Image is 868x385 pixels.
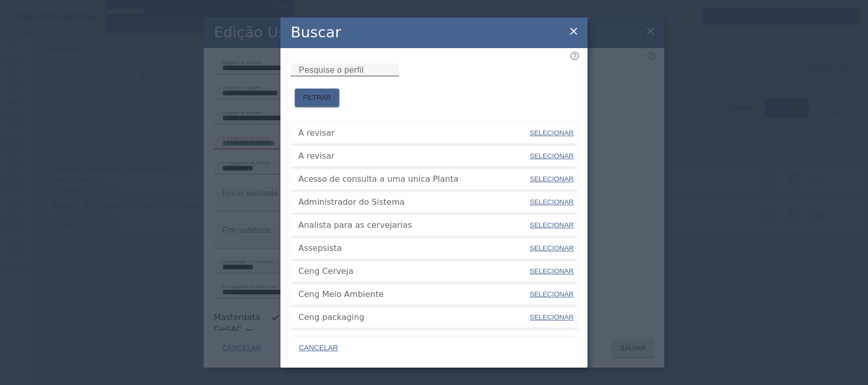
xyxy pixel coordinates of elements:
[530,152,574,160] span: SELECIONAR
[291,339,346,357] button: CANCELAR
[529,285,575,304] button: SELECIONAR
[529,147,575,165] button: SELECIONAR
[291,22,341,44] h2: Buscar
[298,219,529,231] span: Analista para as cervejarias
[298,127,529,139] span: A revisar
[298,311,529,324] span: Ceng packaging
[530,290,574,298] span: SELECIONAR
[295,89,339,107] button: FILTRAR
[298,288,529,301] span: Ceng Meio Ambiente
[530,267,574,275] span: SELECIONAR
[529,170,575,188] button: SELECIONAR
[529,124,575,142] button: SELECIONAR
[530,221,574,229] span: SELECIONAR
[529,193,575,211] button: SELECIONAR
[530,198,574,206] span: SELECIONAR
[529,216,575,234] button: SELECIONAR
[530,129,574,137] span: SELECIONAR
[298,265,529,277] span: Ceng Cerveja
[303,93,331,103] span: FILTRAR
[530,244,574,252] span: SELECIONAR
[299,66,364,74] mat-label: Pesquise o perfil
[299,343,338,353] span: CANCELAR
[529,262,575,281] button: SELECIONAR
[529,308,575,327] button: SELECIONAR
[298,173,529,185] span: Acesso de consulta a uma unica Planta
[298,196,529,208] span: Administrador do Sistema
[530,313,574,321] span: SELECIONAR
[298,242,529,254] span: Assepsista
[298,150,529,162] span: A revisar
[529,239,575,258] button: SELECIONAR
[530,175,574,183] span: SELECIONAR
